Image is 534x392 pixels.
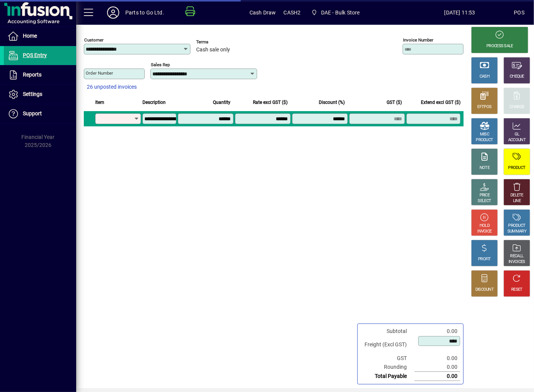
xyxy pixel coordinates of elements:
div: LINE [513,198,521,204]
span: Terms [196,40,242,45]
a: Home [4,27,76,46]
div: DISCOUNT [475,287,494,293]
div: SELECT [478,198,491,204]
a: Settings [4,85,76,104]
span: Quantity [213,98,230,107]
div: RESET [511,287,523,293]
span: DAE - Bulk Store [321,6,360,19]
span: Cash sale only [196,47,230,53]
td: Freight (Excl GST) [361,336,414,354]
div: PROFIT [478,257,491,262]
div: NOTE [480,165,489,171]
span: 26 unposted invoices [87,83,137,91]
div: EFTPOS [478,104,492,110]
a: Reports [4,65,76,84]
div: PRICE [480,193,490,198]
span: GST ($) [387,98,402,107]
td: 0.00 [414,363,460,372]
button: 26 unposted invoices [84,80,140,94]
div: PRODUCT [476,137,493,143]
span: Home [23,33,37,39]
span: Reports [23,72,42,78]
td: GST [361,354,414,363]
mat-label: Sales rep [151,62,170,67]
div: PROCESS SALE [486,43,513,49]
td: 0.00 [414,354,460,363]
span: Description [142,98,166,107]
mat-label: Customer [84,37,104,43]
span: POS Entry [23,52,47,58]
span: Settings [23,91,42,97]
div: INVOICES [508,259,525,265]
td: 0.00 [414,372,460,381]
div: Parts to Go Ltd. [125,6,164,19]
span: Extend excl GST ($) [421,98,460,107]
td: Total Payable [361,372,414,381]
td: Rounding [361,363,414,372]
div: DELETE [510,193,523,198]
span: Support [23,110,42,116]
div: CASH [480,74,489,80]
mat-label: Invoice number [403,37,433,43]
td: 0.00 [414,327,460,336]
span: [DATE] 11:53 [406,6,514,19]
div: CHARGE [510,104,524,110]
span: CASH2 [284,6,301,19]
div: CHEQUE [510,74,524,80]
span: Item [95,98,104,107]
div: HOLD [480,223,489,229]
span: Discount (%) [319,98,345,107]
div: PRODUCT [508,223,525,229]
mat-label: Order number [86,70,113,76]
div: POS [514,6,524,19]
td: Subtotal [361,327,414,336]
div: ACCOUNT [508,137,526,143]
div: RECALL [510,253,524,259]
a: Support [4,104,76,123]
span: Cash Draw [249,6,276,19]
span: Rate excl GST ($) [253,98,288,107]
div: PRODUCT [508,165,525,171]
div: MISC [480,132,489,137]
div: INVOICE [477,229,491,234]
div: SUMMARY [507,229,526,234]
div: GL [515,132,520,137]
span: DAE - Bulk Store [308,6,363,19]
button: Profile [101,6,125,19]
